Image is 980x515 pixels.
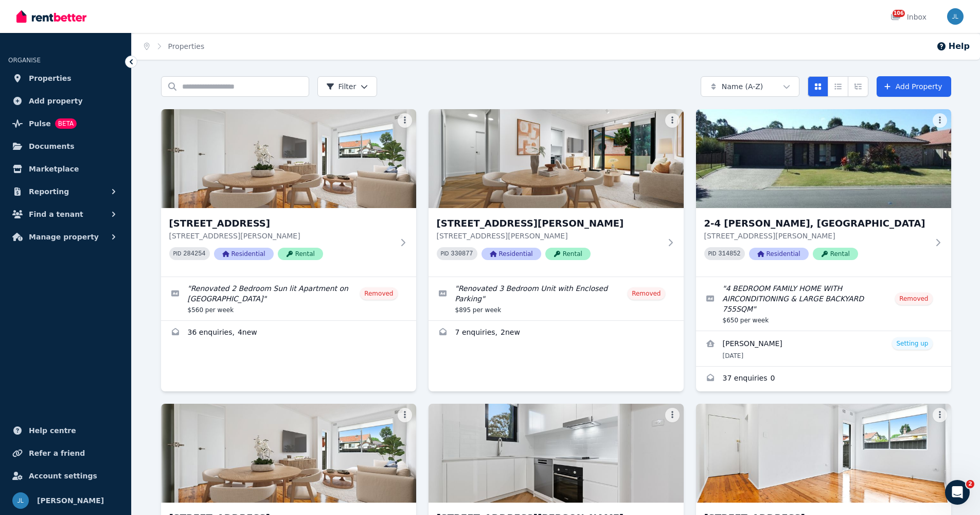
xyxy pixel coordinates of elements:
[933,408,947,422] button: More options
[8,159,123,179] a: Marketplace
[437,216,661,231] h3: [STREET_ADDRESS][PERSON_NAME]
[718,250,740,257] code: 314852
[278,248,323,260] span: Rental
[890,12,926,22] div: Inbox
[877,76,951,97] a: Add Property
[947,8,964,25] img: Joanne Lau
[398,113,412,128] button: More options
[29,447,85,459] span: Refer a friend
[8,136,123,157] a: Documents
[936,40,970,53] button: Help
[29,95,83,107] span: Add property
[828,76,848,97] button: Compact list view
[808,76,868,97] div: View options
[8,68,123,89] a: Properties
[29,470,97,482] span: Account settings
[696,404,951,503] img: 3/2 Neale Street, Belmore
[722,81,763,92] span: Name (A-Z)
[696,109,951,277] a: 2-4 Yovan Court, Loganlea2-4 [PERSON_NAME], [GEOGRAPHIC_DATA][STREET_ADDRESS][PERSON_NAME]PID 314...
[696,331,951,366] a: View details for Thomas Foldvary
[8,57,41,64] span: ORGANISE
[29,185,69,198] span: Reporting
[16,9,86,24] img: RentBetter
[326,81,357,92] span: Filter
[8,466,123,486] a: Account settings
[813,248,858,260] span: Rental
[704,231,929,241] p: [STREET_ADDRESS][PERSON_NAME]
[808,76,828,97] button: Card view
[429,321,684,346] a: Enquiries for 1/25 Charles Street, Five Dock
[55,118,77,129] span: BETA
[8,91,123,111] a: Add property
[8,443,123,463] a: Refer a friend
[749,248,809,260] span: Residential
[482,248,541,260] span: Residential
[173,251,182,256] small: PID
[161,404,416,503] img: 2/2 Neale Street, Belmore
[8,181,123,202] button: Reporting
[701,76,799,97] button: Name (A-Z)
[708,251,717,256] small: PID
[893,10,905,17] span: 106
[161,109,416,208] img: 1/2 Neale Street, Belmore
[429,404,684,503] img: 2/25 Charles Street, Five Dock
[29,117,51,130] span: Pulse
[665,408,680,422] button: More options
[37,494,104,507] span: [PERSON_NAME]
[696,277,951,331] a: Edit listing: 4 BEDROOM FAMILY HOME WITH AIRCONDITIONING & LARGE BACKYARD 755SQM
[29,163,79,175] span: Marketplace
[8,204,123,225] button: Find a tenant
[169,216,394,231] h3: [STREET_ADDRESS]
[183,250,205,257] code: 284254
[966,480,974,488] span: 2
[29,231,99,243] span: Manage property
[161,109,416,277] a: 1/2 Neale Street, Belmore[STREET_ADDRESS][STREET_ADDRESS][PERSON_NAME]PID 284254ResidentialRental
[848,76,868,97] button: Expanded list view
[696,367,951,391] a: Enquiries for 2-4 Yovan Court, Loganlea
[429,277,684,320] a: Edit listing: Renovated 3 Bedroom Unit with Enclosed Parking
[545,248,591,260] span: Rental
[429,109,684,208] img: 1/25 Charles Street, Five Dock
[933,113,947,128] button: More options
[441,251,449,256] small: PID
[665,113,680,128] button: More options
[161,321,416,346] a: Enquiries for 1/2 Neale Street, Belmore
[317,76,378,97] button: Filter
[429,109,684,277] a: 1/25 Charles Street, Five Dock[STREET_ADDRESS][PERSON_NAME][STREET_ADDRESS][PERSON_NAME]PID 33087...
[704,216,929,231] h3: 2-4 [PERSON_NAME], [GEOGRAPHIC_DATA]
[161,277,416,320] a: Edit listing: Renovated 2 Bedroom Sun lit Apartment on Quite Street
[8,113,123,134] a: PulseBETA
[12,492,29,509] img: Joanne Lau
[214,248,274,260] span: Residential
[451,250,473,257] code: 330877
[437,231,661,241] p: [STREET_ADDRESS][PERSON_NAME]
[29,72,72,84] span: Properties
[132,33,217,60] nav: Breadcrumb
[29,424,76,437] span: Help centre
[29,208,83,220] span: Find a tenant
[168,42,205,50] a: Properties
[945,480,970,505] iframe: Intercom live chat
[8,227,123,247] button: Manage property
[169,231,394,241] p: [STREET_ADDRESS][PERSON_NAME]
[696,109,951,208] img: 2-4 Yovan Court, Loganlea
[8,420,123,441] a: Help centre
[398,408,412,422] button: More options
[29,140,75,152] span: Documents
